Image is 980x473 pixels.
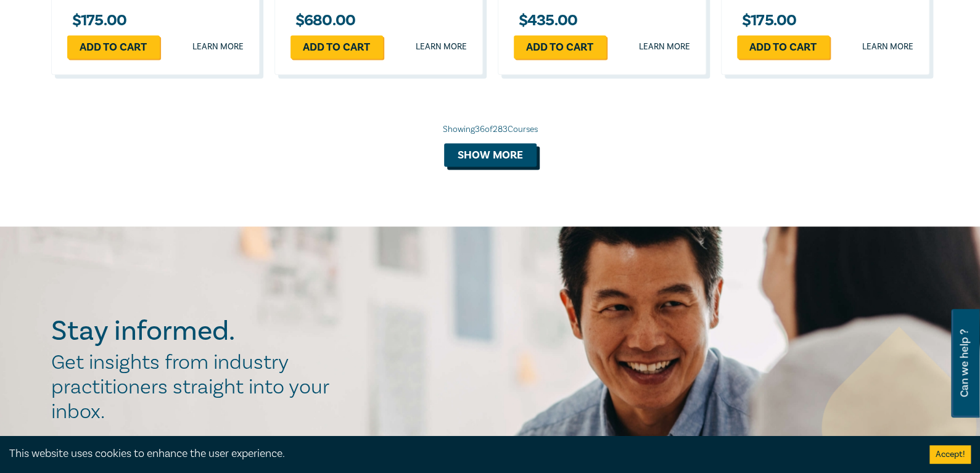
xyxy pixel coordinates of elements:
[514,12,578,29] h3: $ 435.00
[51,315,342,347] h2: Stay informed.
[416,41,467,53] a: Learn more
[639,41,690,53] a: Learn more
[67,35,160,59] a: Add to cart
[444,143,537,167] button: Show more
[51,350,342,424] h2: Get insights from industry practitioners straight into your inbox.
[67,12,127,29] h3: $ 175.00
[290,35,383,59] a: Add to cart
[737,12,797,29] h3: $ 175.00
[514,35,606,59] a: Add to cart
[958,316,970,410] span: Can we help ?
[192,41,244,53] a: Learn more
[929,445,971,464] button: Accept cookies
[9,446,911,462] div: This website uses cookies to enhance the user experience.
[862,41,913,53] a: Learn more
[51,123,929,136] div: Showing 36 of 283 Courses
[290,12,356,29] h3: $ 680.00
[737,35,830,59] a: Add to cart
